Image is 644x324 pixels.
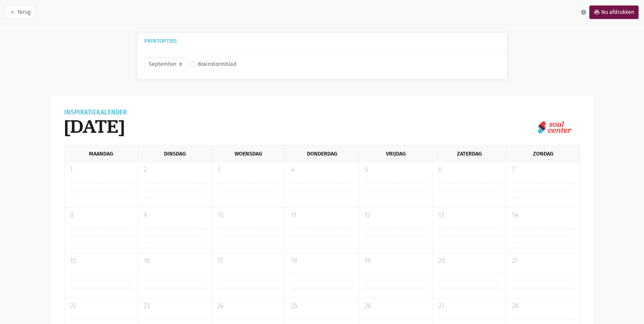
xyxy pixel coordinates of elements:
[217,301,280,311] p: 24
[138,146,211,162] div: Dinsdag
[70,210,132,220] p: 8
[438,301,501,311] p: 27
[589,5,639,19] a: printNu afdrukken
[64,146,138,162] div: Maandag
[144,38,500,43] h5: Printopties
[291,301,353,311] p: 25
[144,301,206,311] p: 23
[365,210,427,220] p: 12
[217,165,280,175] p: 3
[594,9,600,15] i: print
[144,165,206,175] p: 2
[365,301,427,311] p: 26
[211,146,285,162] div: Woensdag
[512,165,574,175] p: 7
[291,165,353,175] p: 4
[70,301,132,311] p: 22
[144,210,206,220] p: 9
[438,165,501,175] p: 6
[285,146,359,162] div: Donderdag
[5,5,35,19] a: arrow_backTerug
[144,256,206,266] p: 16
[512,210,574,220] p: 14
[365,256,427,266] p: 19
[198,60,237,69] label: Brainstormblad
[359,146,433,162] div: Vrijdag
[438,256,501,266] p: 20
[64,109,127,115] div: Inspiratiekalender
[64,115,127,137] h1: [DATE]
[512,301,574,311] p: 28
[217,210,280,220] p: 10
[512,256,574,266] p: 21
[433,146,506,162] div: Zaterdag
[291,210,353,220] p: 11
[10,9,16,15] i: arrow_back
[217,256,280,266] p: 17
[365,165,427,175] p: 5
[70,165,132,175] p: 1
[291,256,353,266] p: 18
[506,146,580,162] div: Zondag
[70,256,132,266] p: 15
[581,9,587,15] i: info
[438,210,501,220] p: 13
